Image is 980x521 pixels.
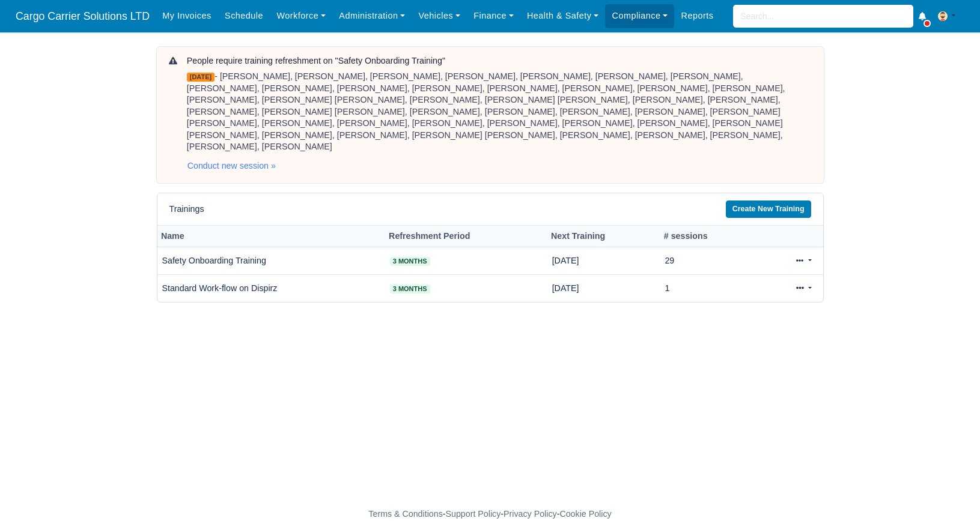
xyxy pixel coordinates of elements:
a: Health & Safety [520,4,606,28]
a: Cookie Policy [559,509,611,519]
a: Administration [332,4,412,28]
a: Support Policy [446,509,501,519]
a: Create New Training [726,200,811,218]
div: - - - [148,507,833,521]
th: # sessions [660,225,753,247]
a: Compliance [605,4,674,28]
input: Search... [733,5,913,28]
h6: People require training refreshment on "Safety Onboarding Training" [187,56,812,66]
td: [DATE] [547,274,660,301]
span: 3 Months [390,257,430,266]
h6: Trainings [169,204,204,214]
a: Cargo Carrier Solutions LTD [10,5,156,28]
a: Schedule [218,4,270,28]
a: Finance [467,4,520,28]
div: - [PERSON_NAME], [PERSON_NAME], [PERSON_NAME], [PERSON_NAME], [PERSON_NAME], [PERSON_NAME], [PERS... [187,71,812,153]
a: Reports [674,4,720,28]
td: 29 [660,247,753,275]
a: Conduct new session » [187,155,276,176]
th: Refreshment Period [385,225,547,247]
td: Standard Work-flow on Dispirz [157,274,385,301]
th: Name [157,225,385,247]
th: Next Training [547,225,660,247]
a: My Invoices [156,4,218,28]
a: Vehicles [412,4,467,28]
span: 3 Months [390,285,430,294]
a: Terms & Conditions [368,509,442,519]
a: Privacy Policy [504,509,557,519]
td: [DATE] [547,247,660,275]
a: Workforce [270,4,332,28]
span: [DATE] [187,73,215,82]
td: 1 [660,274,753,301]
td: Safety Onboarding Training [157,247,385,275]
